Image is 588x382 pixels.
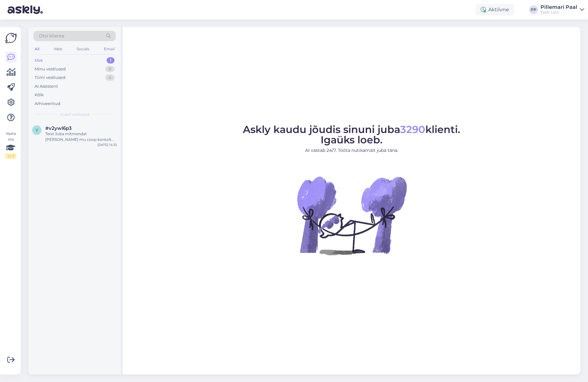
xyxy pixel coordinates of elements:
[105,66,115,72] div: 0
[35,83,58,90] div: AI Assistent
[98,142,117,147] div: [DATE] 14:35
[5,131,16,159] div: Vaata siia
[75,45,91,53] div: Socials
[540,5,577,10] div: Pillemari Paal
[45,125,72,131] span: #v2ywl6p3
[540,10,577,15] div: Eesti Loto
[107,57,115,64] div: 1
[35,92,44,98] div: Kõik
[5,153,16,159] div: 2 / 3
[243,147,460,154] p: AI vastab 24/7. Tööta nutikamalt juba täna.
[39,33,64,39] span: Otsi kliente
[60,112,89,117] span: Uued vestlused
[35,66,66,72] div: Minu vestlused
[476,4,514,15] div: Aktiivne
[105,75,115,81] div: 4
[35,101,60,107] div: Arhiveeritud
[45,131,117,142] div: Tere! Juba mitmendat [PERSON_NAME] mu coop kontolt topelt raha. Kandsin 5 eurot om rahakotti siin...
[53,45,64,53] div: Web
[529,5,538,14] div: PP
[35,75,65,81] div: Tiimi vestlused
[103,45,116,53] div: Email
[400,123,425,136] span: 3290
[35,57,43,64] div: Uus
[5,32,17,44] img: Askly Logo
[540,5,584,15] a: Pillemari PaalEesti Loto
[33,45,41,53] div: All
[295,159,408,272] img: No Chat active
[36,128,38,132] span: v
[243,123,460,146] span: Askly kaudu jõudis sinuni juba klienti. Igaüks loeb.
